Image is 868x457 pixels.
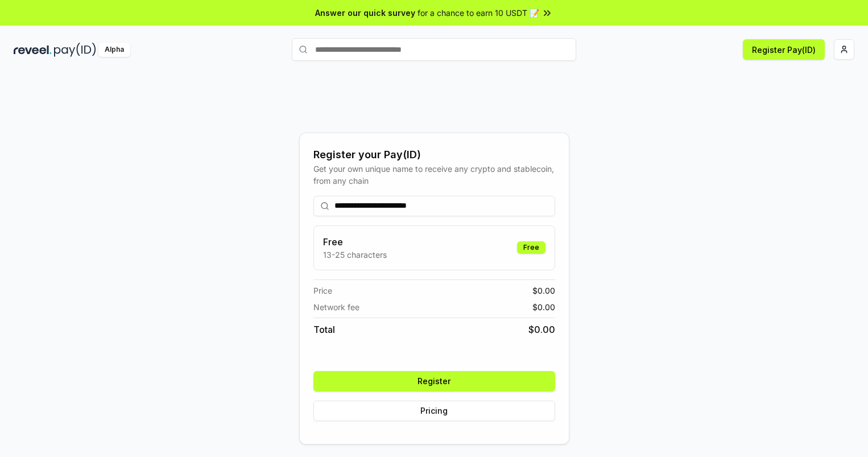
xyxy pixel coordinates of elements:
[54,43,96,57] img: pay_id
[313,301,359,313] span: Network fee
[313,147,555,163] div: Register your Pay(ID)
[313,163,555,187] div: Get your own unique name to receive any crypto and stablecoin, from any chain
[313,323,335,336] span: Total
[313,401,555,421] button: Pricing
[313,285,332,297] span: Price
[532,285,555,297] span: $ 0.00
[323,249,387,261] p: 13-25 characters
[14,43,52,57] img: reveel_dark
[743,39,825,60] button: Register Pay(ID)
[98,43,130,57] div: Alpha
[313,371,555,392] button: Register
[528,323,555,336] span: $ 0.00
[532,301,555,313] span: $ 0.00
[418,7,539,19] span: for a chance to earn 10 USDT 📝
[323,235,387,249] h3: Free
[517,241,545,254] div: Free
[315,7,415,19] span: Answer our quick survey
